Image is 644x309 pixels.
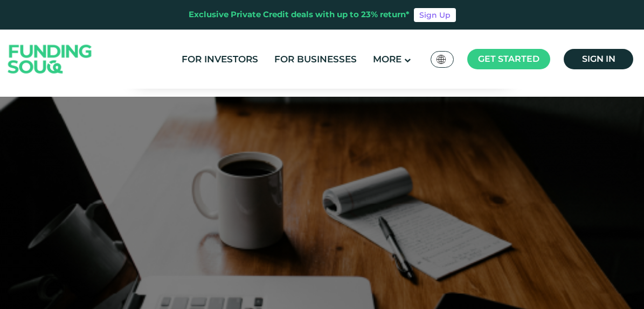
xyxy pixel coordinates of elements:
a: For Businesses [272,51,359,68]
a: For Investors [179,51,261,68]
a: Sign in [564,49,633,69]
div: Exclusive Private Credit deals with up to 23% return* [189,9,410,21]
img: SA Flag [437,55,446,64]
span: Get started [478,54,539,64]
a: Sign Up [414,8,456,22]
span: More [373,54,401,64]
span: Sign in [582,54,615,64]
